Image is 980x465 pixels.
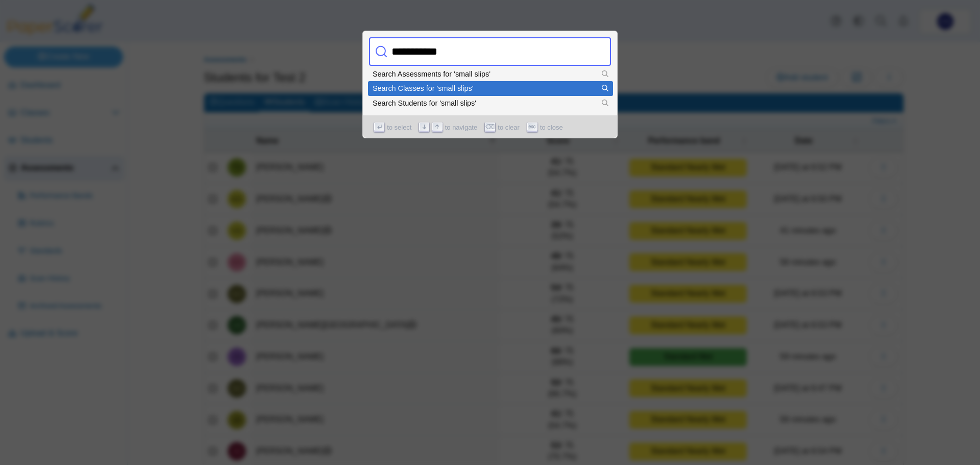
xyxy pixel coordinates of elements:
[540,123,563,133] span: to close
[445,123,477,133] span: to navigate
[373,100,608,107] div: Search Students for 'small slips'
[498,123,519,133] span: to clear
[373,70,608,78] div: Search Assessments for 'small slips'
[433,123,441,131] svg: Arrow up
[387,123,411,133] span: to select
[373,85,608,92] div: Search Classes for 'small slips'
[528,123,536,131] svg: Escape key
[421,123,428,131] svg: Arrow down
[376,123,383,131] svg: Enter key
[485,123,495,132] span: ⌫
